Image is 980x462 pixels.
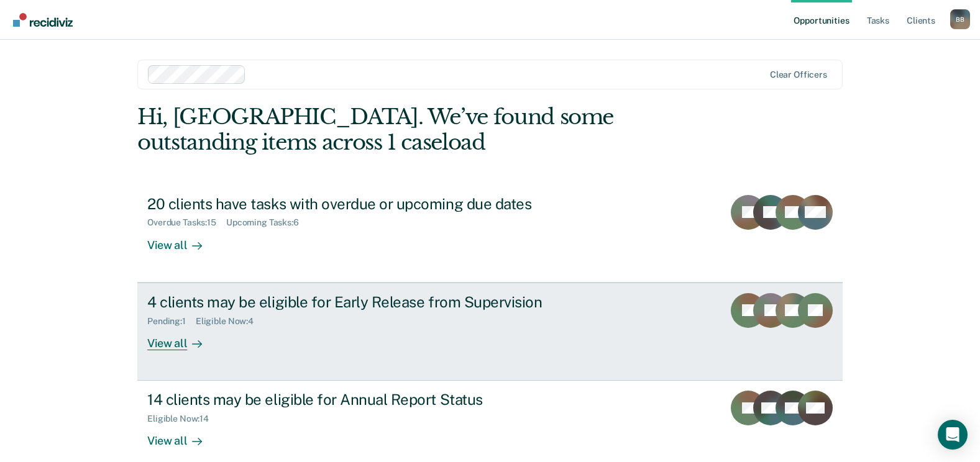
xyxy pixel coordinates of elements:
div: B B [950,9,970,29]
div: View all [147,326,217,350]
div: 4 clients may be eligible for Early Release from Supervision [147,293,584,311]
div: Clear officers [770,70,827,80]
div: 14 clients may be eligible for Annual Report Status [147,391,584,409]
div: Open Intercom Messenger [938,420,968,450]
div: Eligible Now : 14 [147,414,219,424]
a: 20 clients have tasks with overdue or upcoming due datesOverdue Tasks:15Upcoming Tasks:6View all [137,185,843,283]
div: View all [147,228,217,252]
div: 20 clients have tasks with overdue or upcoming due dates [147,195,584,213]
div: View all [147,424,217,448]
div: Eligible Now : 4 [196,316,263,327]
button: Profile dropdown button [950,9,970,29]
div: Pending : 1 [147,316,196,327]
img: Recidiviz [13,13,73,27]
div: Upcoming Tasks : 6 [226,217,309,228]
div: Overdue Tasks : 15 [147,217,226,228]
div: Hi, [GEOGRAPHIC_DATA]. We’ve found some outstanding items across 1 caseload [137,104,702,155]
a: 4 clients may be eligible for Early Release from SupervisionPending:1Eligible Now:4View all [137,283,843,381]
